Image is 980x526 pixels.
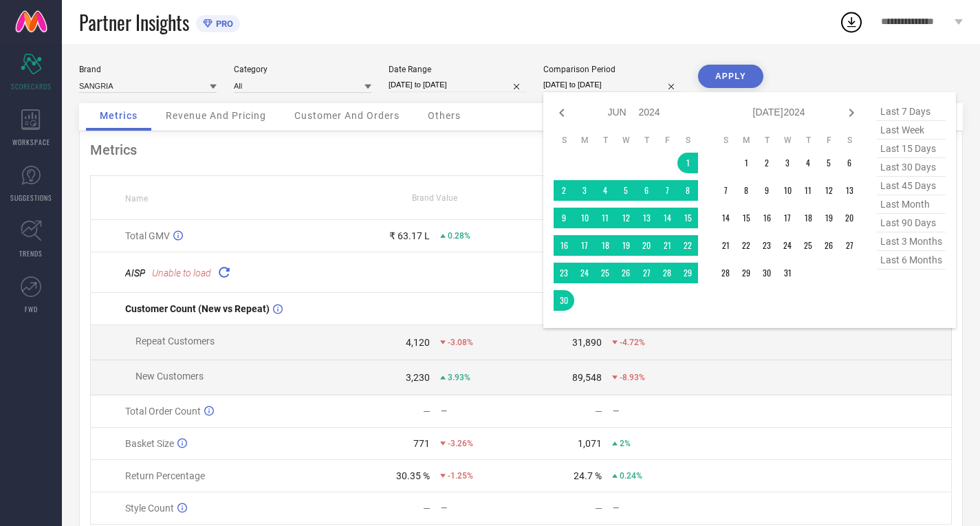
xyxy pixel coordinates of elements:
span: New Customers [135,371,204,382]
th: Tuesday [595,135,616,146]
td: Mon Jul 08 2024 [736,180,756,201]
span: SCORECARDS [11,81,52,91]
span: AISP [125,267,145,278]
td: Sun Jun 02 2024 [554,180,574,201]
div: ₹ 63.17 L [389,230,430,241]
div: 4,120 [406,337,430,348]
td: Mon Jul 15 2024 [736,208,756,228]
th: Sunday [715,135,736,146]
div: 89,548 [572,372,602,383]
td: Wed Jun 26 2024 [616,263,636,283]
span: FWD [25,304,38,314]
td: Thu Jul 25 2024 [798,235,818,256]
td: Sat Jul 27 2024 [839,235,860,256]
td: Tue Jul 02 2024 [756,153,777,173]
td: Sat Jun 15 2024 [677,208,698,228]
td: Sat Jun 22 2024 [677,235,698,256]
td: Sat Jul 20 2024 [839,208,860,228]
td: Sun Jul 21 2024 [715,235,736,256]
td: Sat Jun 01 2024 [677,153,698,173]
div: — [595,503,602,514]
span: last 45 days [877,177,946,195]
span: WORKSPACE [12,137,50,147]
span: PRO [213,19,233,29]
th: Wednesday [777,135,798,146]
th: Friday [657,135,677,146]
td: Thu Jun 13 2024 [636,208,657,228]
td: Wed Jun 19 2024 [616,235,636,256]
td: Tue Jul 30 2024 [756,263,777,283]
span: Total GMV [125,230,170,241]
th: Monday [736,135,756,146]
span: -3.08% [448,338,473,347]
th: Thursday [798,135,818,146]
div: Date Range [389,65,526,74]
span: -1.25% [448,471,473,481]
span: last 6 months [877,251,946,270]
span: 0.24% [620,471,642,481]
div: — [613,503,693,513]
td: Thu Jul 18 2024 [798,208,818,228]
td: Wed Jul 24 2024 [777,235,798,256]
td: Fri Jul 05 2024 [818,153,839,173]
td: Wed Jul 10 2024 [777,180,798,201]
div: — [441,406,521,416]
div: 1,071 [578,438,602,449]
td: Fri Jun 07 2024 [657,180,677,201]
input: Select comparison period [543,78,681,92]
td: Thu Jun 27 2024 [636,263,657,283]
span: Customer Count (New vs Repeat) [125,303,270,314]
td: Wed Jul 17 2024 [777,208,798,228]
span: last 90 days [877,214,946,232]
span: last 7 days [877,102,946,121]
td: Wed Jul 03 2024 [777,153,798,173]
span: 0.28% [448,231,470,241]
div: 771 [413,438,430,449]
div: — [441,503,521,513]
span: Others [428,110,461,121]
th: Saturday [839,135,860,146]
td: Fri Jul 12 2024 [818,180,839,201]
td: Sun Jun 09 2024 [554,208,574,228]
div: Reload "AISP" [215,263,234,282]
input: Select date range [389,78,526,92]
td: Tue Jun 04 2024 [595,180,616,201]
td: Fri Jun 28 2024 [657,263,677,283]
span: last 15 days [877,140,946,158]
span: SUGGESTIONS [10,193,52,203]
td: Fri Jul 26 2024 [818,235,839,256]
th: Sunday [554,135,574,146]
td: Thu Jul 04 2024 [798,153,818,173]
div: Metrics [90,142,952,158]
th: Tuesday [756,135,777,146]
th: Thursday [636,135,657,146]
span: Basket Size [125,438,174,449]
td: Tue Jun 25 2024 [595,263,616,283]
span: last month [877,195,946,214]
td: Mon Jun 24 2024 [574,263,595,283]
td: Wed Jun 05 2024 [616,180,636,201]
span: Customer And Orders [294,110,400,121]
td: Tue Jul 09 2024 [756,180,777,201]
span: Partner Insights [79,8,189,36]
td: Fri Jul 19 2024 [818,208,839,228]
td: Tue Jul 23 2024 [756,235,777,256]
td: Mon Jul 22 2024 [736,235,756,256]
td: Fri Jun 21 2024 [657,235,677,256]
div: Comparison Period [543,65,681,74]
span: Unable to load [152,267,211,278]
div: 3,230 [406,372,430,383]
td: Mon Jul 29 2024 [736,263,756,283]
td: Sat Jul 06 2024 [839,153,860,173]
div: — [613,406,693,416]
div: Open download list [839,10,864,34]
td: Wed Jun 12 2024 [616,208,636,228]
div: Previous month [554,105,570,121]
div: 31,890 [572,337,602,348]
span: -8.93% [620,373,645,382]
div: Brand [79,65,217,74]
div: — [423,406,431,417]
td: Sun Jul 14 2024 [715,208,736,228]
td: Thu Jul 11 2024 [798,180,818,201]
td: Tue Jun 18 2024 [595,235,616,256]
